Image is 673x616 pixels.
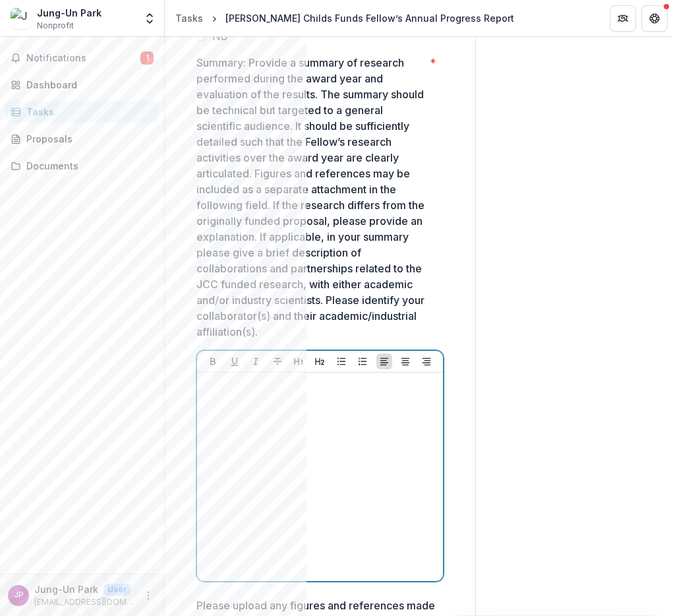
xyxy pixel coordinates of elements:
[26,105,148,119] div: Tasks
[355,354,370,369] button: Ordered List
[205,354,221,369] button: Bold
[175,11,203,25] div: Tasks
[5,155,159,177] a: Documents
[5,101,159,123] a: Tasks
[419,354,434,369] button: Align Right
[37,20,74,32] span: Nonprofit
[5,47,159,69] button: Notifications1
[270,354,285,369] button: Strike
[26,159,148,173] div: Documents
[140,51,154,65] span: 1
[291,354,307,369] button: Heading 1
[641,5,668,32] button: Get Help
[140,5,159,32] button: Open entity switcher
[34,582,98,596] p: Jung-Un Park
[196,55,424,340] p: Summary: Provide a summary of research performed during the award year and evaluation of the resu...
[376,354,392,369] button: Align Left
[610,5,636,32] button: Partners
[170,9,519,28] nav: breadcrumb
[334,354,349,369] button: Bullet List
[37,6,102,20] div: Jung-Un Park
[140,588,156,603] button: More
[26,78,148,92] div: Dashboard
[34,596,135,608] p: [EMAIL_ADDRESS][DOMAIN_NAME]
[14,591,24,600] div: Jung-Un Park
[312,354,328,369] button: Heading 2
[5,128,159,150] a: Proposals
[225,11,514,25] div: [PERSON_NAME] Childs Funds Fellow’s Annual Progress Report
[170,9,208,28] a: Tasks
[26,132,148,146] div: Proposals
[103,584,131,596] p: User
[227,354,243,369] button: Underline
[5,74,159,96] a: Dashboard
[26,53,140,64] span: Notifications
[248,354,264,369] button: Italicize
[397,354,413,369] button: Align Center
[11,8,32,29] img: Jung-Un Park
